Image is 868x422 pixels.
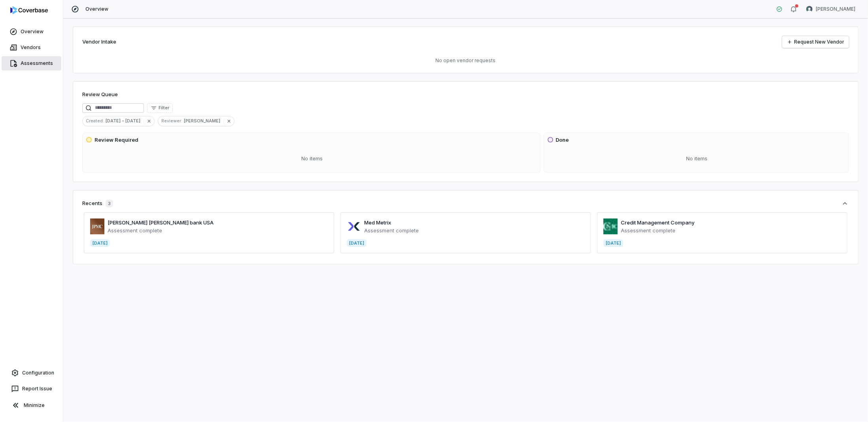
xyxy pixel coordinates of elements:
[85,6,108,12] span: Overview
[106,200,113,207] span: 3
[82,91,118,99] h1: Review Queue
[159,105,169,111] span: Filter
[95,136,138,144] h3: Review Required
[83,117,106,124] span: Created :
[10,6,48,14] img: logo-D7KZi-bG.svg
[3,397,60,413] button: Minimize
[82,200,849,207] button: Recents3
[82,57,849,64] p: No open vendor requests
[2,56,61,70] a: Assessments
[364,219,391,226] a: Med Metrix
[86,148,539,169] div: No items
[556,136,569,144] h3: Done
[158,117,184,124] span: Reviewer :
[108,219,214,226] a: [PERSON_NAME] [PERSON_NAME] bank USA
[3,382,60,396] button: Report Issue
[816,6,855,12] span: [PERSON_NAME]
[2,25,61,39] a: Overview
[2,40,61,55] a: Vendors
[184,117,223,124] span: [PERSON_NAME]
[3,366,60,380] a: Configuration
[82,200,113,207] div: Recents
[147,103,173,113] button: Filter
[802,3,860,15] button: Robert VanMeeteren avatar[PERSON_NAME]
[547,148,847,169] div: No items
[782,36,849,48] a: Request New Vendor
[82,38,116,46] h2: Vendor Intake
[806,6,813,12] img: Robert VanMeeteren avatar
[106,117,144,124] span: [DATE] - [DATE]
[621,219,694,226] a: Credit Management Company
